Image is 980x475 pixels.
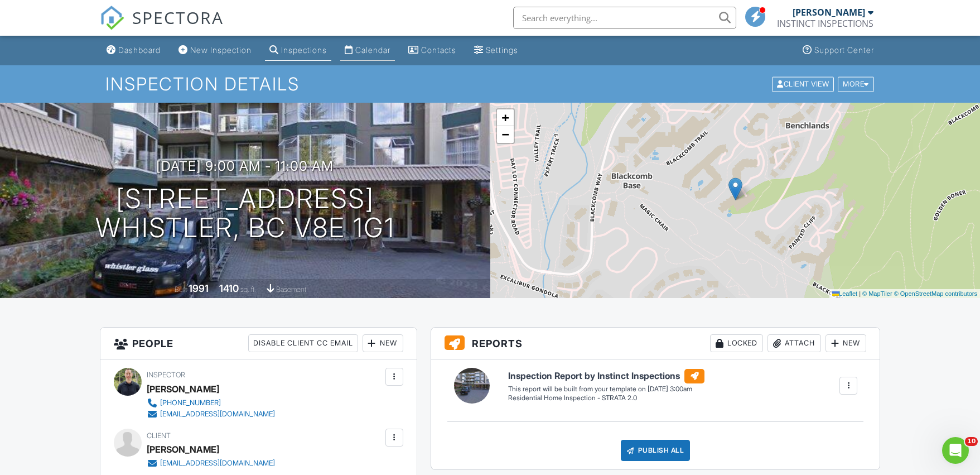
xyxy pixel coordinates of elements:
a: Zoom out [497,126,514,143]
div: Disable Client CC Email [248,334,358,352]
div: Locked [710,334,763,352]
a: [PHONE_NUMBER] [147,397,275,409]
div: 1410 [219,282,239,294]
a: © OpenStreetMap contributors [894,290,977,297]
div: This report will be built from your template on [DATE] 3:00am [508,385,704,394]
a: Settings [470,40,523,61]
span: | [859,290,861,297]
div: Inspections [281,45,327,55]
h1: Inspection Details [105,74,875,94]
h6: Inspection Report by Instinct Inspections [508,369,704,383]
div: [PERSON_NAME] [147,441,219,458]
span: basement [276,285,306,294]
div: Support Center [814,45,874,55]
a: Client View [771,79,837,88]
a: [EMAIL_ADDRESS][DOMAIN_NAME] [147,458,275,469]
a: Inspections [265,40,331,61]
span: SPECTORA [132,6,224,29]
span: Client [147,431,171,440]
div: Contacts [421,45,456,55]
div: Attach [767,334,821,352]
span: + [501,111,509,124]
div: Publish All [621,440,691,461]
div: New [363,334,403,352]
div: [PERSON_NAME] [793,7,865,18]
img: Marker [728,177,742,200]
a: Leaflet [832,290,857,297]
a: © MapTiler [862,290,892,297]
a: SPECTORA [100,15,224,39]
img: The Best Home Inspection Software - Spectora [100,6,124,30]
div: New Inspection [190,45,252,55]
h3: Reports [431,328,880,359]
a: Dashboard [102,40,165,61]
a: Zoom in [497,109,514,126]
div: Settings [486,45,518,55]
span: 10 [965,437,978,446]
div: Calendar [355,45,390,55]
span: sq. ft. [240,285,256,294]
div: [EMAIL_ADDRESS][DOMAIN_NAME] [160,410,275,419]
h3: People [100,328,417,359]
a: New Inspection [174,40,256,61]
div: Client View [772,76,834,92]
div: Dashboard [118,45,161,55]
span: Inspector [147,371,185,379]
div: [EMAIL_ADDRESS][DOMAIN_NAME] [160,459,275,468]
div: [PERSON_NAME] [147,381,219,397]
a: Calendar [340,40,395,61]
div: 1991 [189,282,209,294]
div: [PHONE_NUMBER] [160,399,221,407]
div: Residential Home Inspection - STRATA 2.0 [508,394,704,403]
iframe: Intercom live chat [942,437,969,464]
a: Contacts [404,40,461,61]
span: Built [175,285,187,294]
a: [EMAIL_ADDRESS][DOMAIN_NAME] [147,409,275,420]
span: − [501,127,509,141]
h1: [STREET_ADDRESS] Whistler, BC V8E 1G1 [95,184,395,243]
div: More [838,76,874,92]
h3: [DATE] 9:00 am - 11:00 am [156,159,334,174]
div: INSTINCT INSPECTIONS [777,18,873,29]
input: Search everything... [513,7,736,29]
div: New [825,334,866,352]
a: Support Center [798,40,878,61]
